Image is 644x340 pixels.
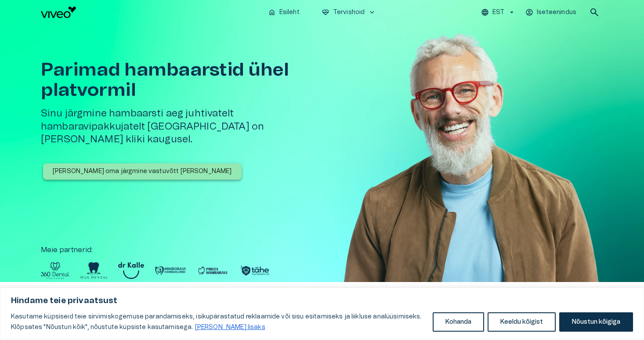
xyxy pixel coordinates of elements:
[586,4,603,21] button: open search modal
[239,262,271,279] img: Partner logo
[488,312,556,332] button: Keeldu kõigist
[559,312,633,332] button: Nõustun kõigiga
[333,8,365,17] p: Tervishoid
[41,245,603,255] p: Meie partnerid :
[279,8,300,17] p: Esileht
[41,60,326,100] h1: Parimad hambaarstid ühel platvormil
[433,312,484,332] button: Kohanda
[524,6,579,19] button: Iseteenindus
[41,262,69,279] img: Partner logo
[43,163,242,180] button: [PERSON_NAME] oma järgmine vastuvõtt [PERSON_NAME]
[268,8,276,16] span: home
[322,8,329,16] span: ecg_heart
[340,25,603,308] img: Man with glasses smiling
[155,262,186,279] img: Partner logo
[195,324,266,331] a: Loe lisaks
[41,7,261,18] a: Navigate to homepage
[318,6,380,19] button: ecg_heartTervishoidkeyboard_arrow_down
[537,8,576,17] p: Iseteenindus
[41,107,326,146] h5: Sinu järgmine hambaarsti aeg juhtivatelt hambaravipakkujatelt [GEOGRAPHIC_DATA] on [PERSON_NAME] ...
[11,296,633,306] p: Hindame teie privaatsust
[492,8,504,17] p: EST
[11,311,426,333] p: Kasutame küpsiseid teie sirvimiskogemuse parandamiseks, isikupärastatud reklaamide või sisu esita...
[53,167,232,176] p: [PERSON_NAME] oma järgmine vastuvõtt [PERSON_NAME]
[118,262,144,279] img: Partner logo
[264,6,304,19] button: homeEsileht
[80,262,108,279] img: Partner logo
[589,7,600,18] span: search
[368,8,376,16] span: keyboard_arrow_down
[480,6,517,19] button: EST
[41,7,76,18] img: Viveo logo
[197,262,228,279] img: Partner logo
